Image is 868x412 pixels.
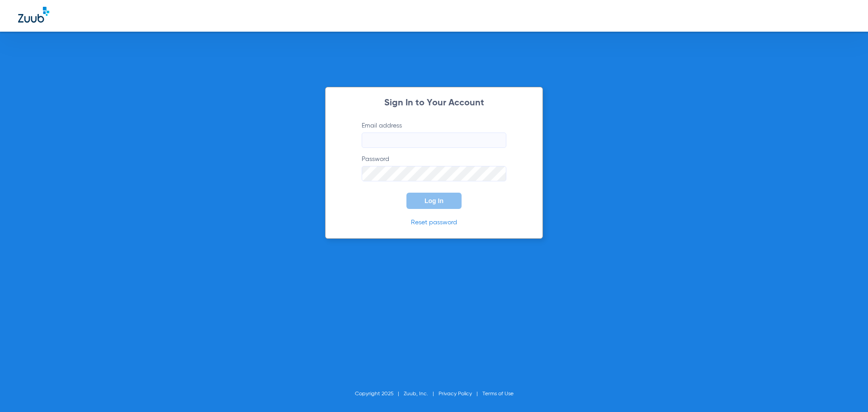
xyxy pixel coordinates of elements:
img: Zuub Logo [18,7,49,23]
label: Email address [362,121,506,148]
label: Password [362,155,506,181]
li: Copyright 2025 [355,389,404,398]
input: Email address [362,133,506,148]
a: Privacy Policy [439,391,472,397]
h2: Sign In to Your Account [348,99,520,108]
li: Zuub, Inc. [404,389,439,398]
a: Terms of Use [482,391,514,397]
button: Log In [406,193,462,209]
span: Log In [425,197,443,204]
a: Reset password [411,219,457,226]
input: Password [362,166,506,181]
